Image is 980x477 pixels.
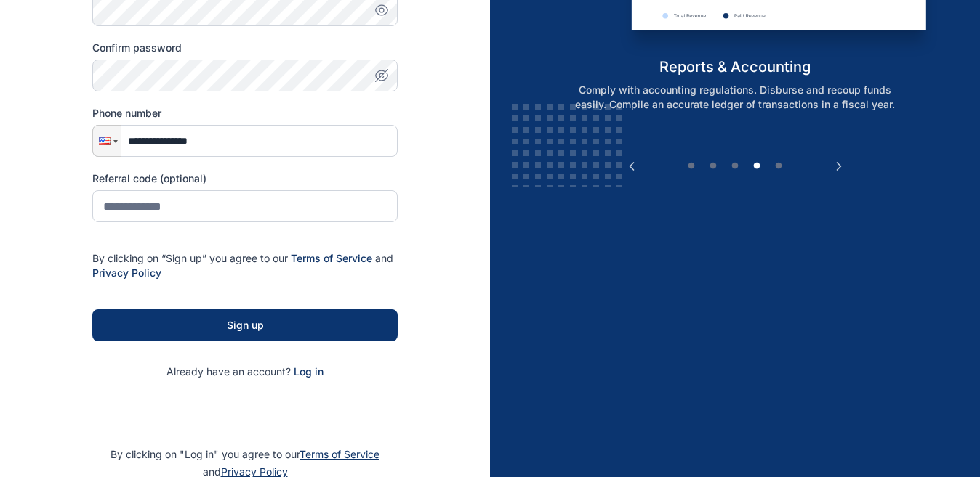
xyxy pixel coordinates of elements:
p: Already have an account? [92,364,398,379]
div: United States: + 1 [93,126,121,156]
button: 2 [706,159,720,174]
h5: reports & accounting [534,57,937,77]
button: 1 [684,159,699,174]
a: Terms of Service [300,448,379,460]
button: Next [832,159,846,174]
button: Sign up [92,309,398,341]
p: By clicking on “Sign up” you agree to our and [92,251,398,280]
button: 5 [771,159,786,174]
a: Terms of Service [291,252,372,264]
button: Previous [624,159,639,174]
label: Phone number [92,106,398,121]
label: Referral code (optional) [92,171,398,186]
button: 4 [750,159,764,174]
p: Comply with accounting regulations. Disburse and recoup funds easily. Compile an accurate ledger ... [549,83,921,112]
a: Log in [294,365,324,378]
label: Confirm password [92,41,398,55]
div: Sign up [116,318,374,333]
a: Privacy Policy [92,266,161,279]
button: 3 [728,159,742,174]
